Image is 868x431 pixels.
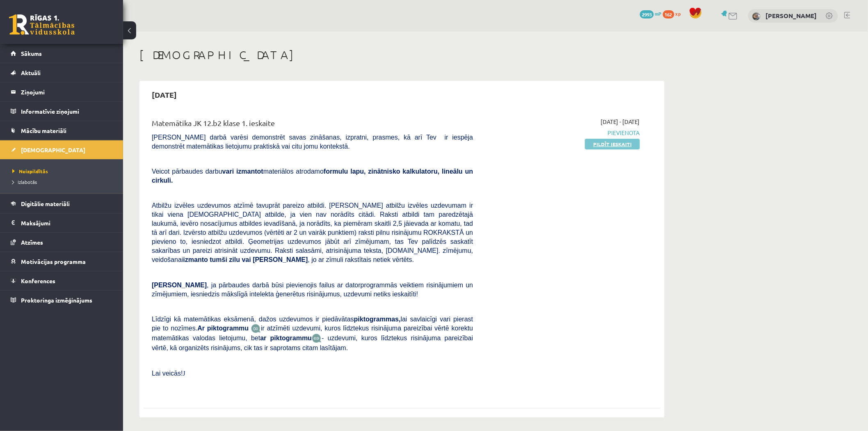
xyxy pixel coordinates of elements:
[152,282,473,298] span: , ja pārbaudes darbā būsi pievienojis failus ar datorprogrammās veiktiem risinājumiem un zīmējumi...
[251,324,261,333] img: JfuEzvunn4EvwAAAAASUVORK5CYII=
[21,69,41,76] span: Aktuāli
[11,121,113,140] a: Mācību materiāli
[210,256,308,263] b: tumši zilu vai [PERSON_NAME]
[21,127,66,134] span: Mācību materiāli
[655,10,662,17] span: mP
[11,44,113,63] a: Sākums
[21,83,113,101] legend: Ziņojumi
[144,85,185,104] h2: [DATE]
[766,11,817,20] a: [PERSON_NAME]
[21,277,55,284] span: Konferences
[139,48,665,62] h1: [DEMOGRAPHIC_DATA]
[12,179,37,185] span: Izlabotās
[21,258,86,265] span: Motivācijas programma
[12,168,48,174] span: Neizpildītās
[152,117,473,133] div: Matemātika JK 12.b2 klase 1. ieskaite
[21,102,113,121] legend: Informatīvie ziņojumi
[752,12,761,21] img: Kirils Kovaļovs
[21,213,113,232] legend: Maksājumi
[12,167,115,175] a: Neizpildītās
[260,335,312,342] b: ar piktogrammu
[183,370,185,377] span: J
[601,117,640,126] span: [DATE] - [DATE]
[21,146,85,154] span: [DEMOGRAPHIC_DATA]
[640,10,654,18] span: 2993
[585,139,640,149] a: Pildīt ieskaiti
[11,291,113,309] a: Proktoringa izmēģinājums
[152,202,473,263] span: Atbilžu izvēles uzdevumos atzīmē tavuprāt pareizo atbildi. [PERSON_NAME] atbilžu izvēles uzdevuma...
[9,14,75,35] a: Rīgas 1. Tālmācības vidusskola
[152,282,207,289] span: [PERSON_NAME]
[11,213,113,232] a: Maksājumi
[12,178,115,186] a: Izlabotās
[11,194,113,213] a: Digitālie materiāli
[152,325,473,342] span: ir atzīmēti uzdevumi, kuros līdztekus risinājuma pareizībai vērtē korektu matemātikas valodas lie...
[183,256,208,263] b: izmanto
[21,200,70,207] span: Digitālie materiāli
[152,168,473,184] b: formulu lapu, zinātnisko kalkulatoru, lineālu un cirkuli.
[354,316,401,323] b: piktogrammas,
[11,140,113,159] a: [DEMOGRAPHIC_DATA]
[21,296,92,304] span: Proktoringa izmēģinājums
[312,334,322,343] img: wKvN42sLe3LLwAAAABJRU5ErkJggg==
[152,168,473,184] span: Veicot pārbaudes darbu materiālos atrodamo
[11,233,113,252] a: Atzīmes
[640,10,662,17] a: 2993 mP
[152,134,473,150] span: [PERSON_NAME] darbā varēsi demonstrēt savas zināšanas, izpratni, prasmes, kā arī Tev ir iespēja d...
[676,10,681,17] span: xp
[11,271,113,290] a: Konferences
[11,102,113,121] a: Informatīvie ziņojumi
[485,128,640,137] span: Pievienota
[21,50,42,57] span: Sākums
[663,10,674,18] span: 162
[197,325,249,332] b: Ar piktogrammu
[152,370,183,377] span: Lai veicās!
[152,316,473,332] span: Līdzīgi kā matemātikas eksāmenā, dažos uzdevumos ir piedāvātas lai savlaicīgi vari pierast pie to...
[222,168,263,175] b: vari izmantot
[11,63,113,82] a: Aktuāli
[663,10,685,17] a: 162 xp
[11,252,113,271] a: Motivācijas programma
[21,238,43,246] span: Atzīmes
[11,83,113,101] a: Ziņojumi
